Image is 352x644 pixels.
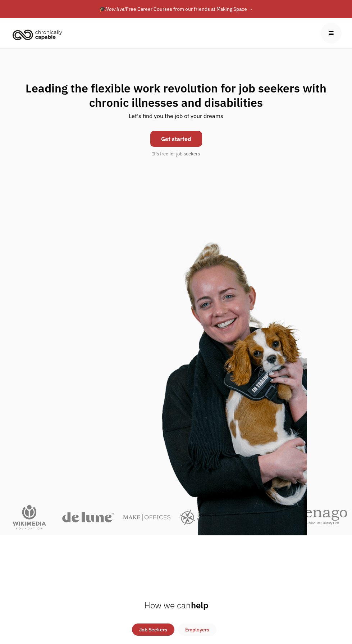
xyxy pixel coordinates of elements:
a: home [10,27,68,42]
div: menu [321,23,342,44]
div: Job Seekers [139,625,167,634]
h2: help [144,600,208,611]
span: How we can [144,599,191,611]
div: 🎓 Free Career Courses from our friends at Making Space → [99,5,253,13]
div: Employers [185,625,209,634]
a: Get started [150,131,202,147]
div: It's free for job seekers [152,150,200,158]
h1: Leading the flexible work revolution for job seekers with chronic illnesses and disabilities [7,81,345,110]
em: Now live! [105,6,126,12]
div: Let's find you the job of your dreams [129,110,223,127]
img: Chronically Capable logo [10,27,64,42]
